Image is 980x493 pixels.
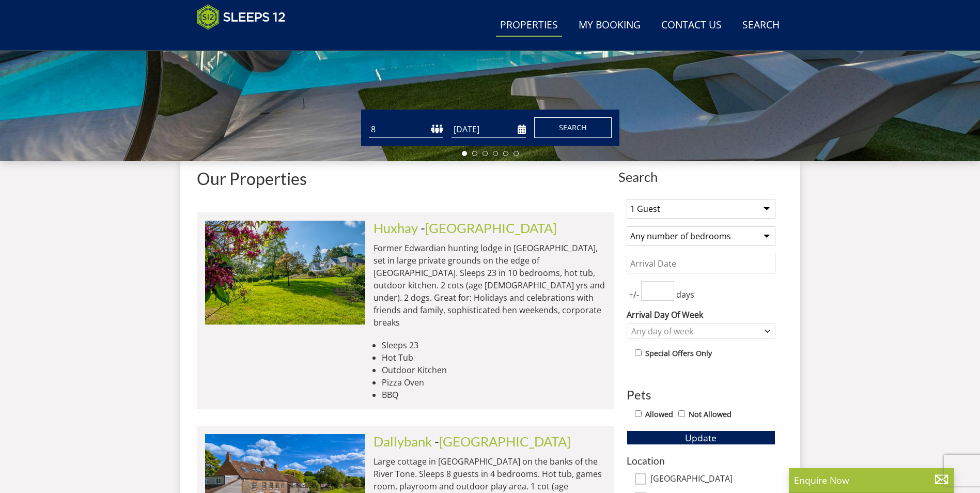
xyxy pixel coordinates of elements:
[439,434,571,449] a: [GEOGRAPHIC_DATA]
[434,434,571,449] span: -
[382,389,606,401] li: BBQ
[421,220,557,236] span: -
[197,170,614,188] h1: Our Properties
[794,473,949,487] p: Enquire Now
[685,432,717,444] span: Update
[618,170,784,184] span: Search
[627,309,775,321] label: Arrival Day Of Week
[382,364,606,376] li: Outdoor Kitchen
[452,121,526,138] input: Arrival Date
[627,455,775,466] h3: Location
[627,430,775,445] button: Update
[374,242,606,329] p: Former Edwardian hunting lodge in [GEOGRAPHIC_DATA], set in large private grounds on the edge of ...
[627,323,775,339] div: Combobox
[559,122,587,132] span: Search
[689,409,732,420] label: Not Allowed
[382,339,606,351] li: Sleeps 23
[205,221,365,324] img: duxhams-somerset-holiday-accomodation-sleeps-12.original.jpg
[574,14,645,37] a: My Booking
[197,4,286,30] img: Sleeps 12
[425,220,557,236] a: [GEOGRAPHIC_DATA]
[382,351,606,364] li: Hot Tub
[374,220,418,236] a: Huxhay
[627,288,641,301] span: +/-
[738,14,784,37] a: Search
[674,288,696,301] span: days
[627,254,775,273] input: Arrival Date
[382,376,606,389] li: Pizza Oven
[657,14,726,37] a: Contact Us
[627,388,775,402] h3: Pets
[534,117,612,138] button: Search
[650,474,775,485] label: [GEOGRAPHIC_DATA]
[629,326,763,337] div: Any day of week
[192,36,300,45] iframe: Customer reviews powered by Trustpilot
[374,434,432,449] a: Dallybank
[645,409,673,420] label: Allowed
[645,348,712,359] label: Special Offers Only
[496,14,562,37] a: Properties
